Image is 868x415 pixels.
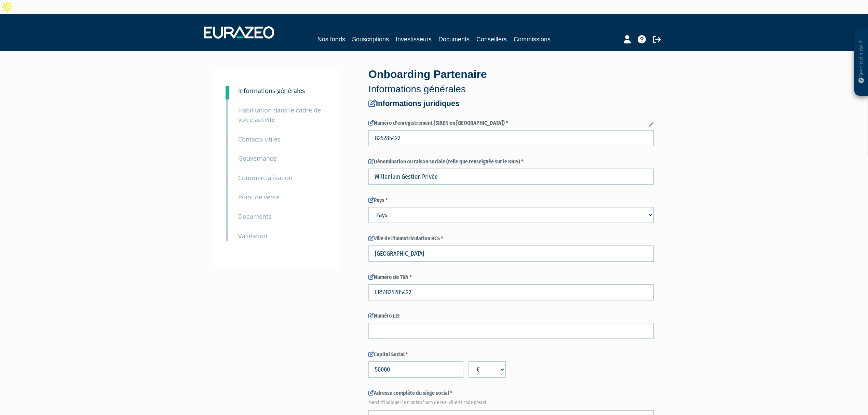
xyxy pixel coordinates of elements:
[317,35,345,44] a: Nos fonds
[204,26,274,39] img: 1732889491-logotype_eurazeo_blanc_rvb.png
[368,235,654,243] label: Ville de l'immatriculation RCS *
[649,121,654,128] span: Cette question permettra de pré-remplir certains champs
[438,35,470,44] a: Documents
[238,174,293,182] small: Commercialisation
[514,35,551,44] a: Commissions
[238,154,276,162] small: Gouvernance
[368,99,654,108] h4: Informations juridiques
[368,399,654,406] em: Merci d'indiquer le numéro/nom de rue, ville et code postal
[476,35,507,44] a: Conseillers
[857,31,865,93] p: Besoin d'aide ?
[368,389,654,404] label: Adresse complète du siège social *
[368,158,654,166] label: Dénomination ou raison sociale (telle que renseignée sur le KBIS) *
[238,135,281,143] small: Contacts utiles
[238,232,267,240] small: Validation
[226,86,229,99] a: 3
[352,35,389,44] a: Souscriptions
[368,119,654,127] label: Numéro d'enregistrement (SIREN en [GEOGRAPHIC_DATA]) *
[238,193,280,201] small: Point de vente
[238,106,321,124] small: Habilitation dans le cadre de votre activité
[368,82,654,96] p: Informations générales
[368,197,654,204] label: Pays *
[368,312,654,320] label: Numéro LEI
[238,86,305,95] small: Informations générales
[368,273,654,281] label: Numéro de TVA *
[368,351,654,359] label: Capital Social *
[396,35,432,44] a: Investisseurs
[238,212,271,220] small: Documents
[368,67,654,96] div: Onboarding Partenaire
